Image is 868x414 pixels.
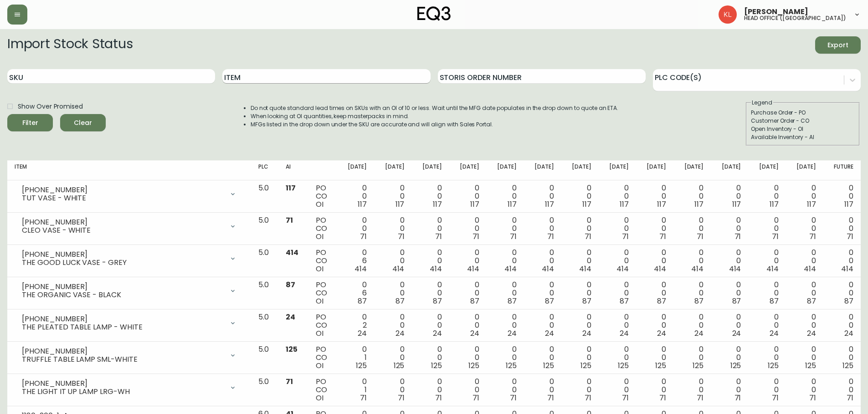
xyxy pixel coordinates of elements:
[531,281,554,305] div: 0 0
[636,160,673,180] th: [DATE]
[457,313,479,338] div: 0 0
[831,345,853,370] div: 0 0
[841,264,853,274] span: 414
[582,199,591,209] span: 117
[251,309,278,342] td: 5.0
[822,40,853,51] span: Export
[316,281,330,305] div: PO CO
[15,249,244,269] div: [PHONE_NUMBER]THE GOOD LUCK VASE - GREY
[524,160,561,180] th: [DATE]
[718,184,741,209] div: 0 0
[22,226,224,234] div: CLEO VASE - WHITE
[599,160,636,180] th: [DATE]
[580,360,591,371] span: 125
[381,216,404,241] div: 0 0
[531,313,554,338] div: 0 0
[344,216,367,241] div: 0 0
[748,160,786,180] th: [DATE]
[374,160,411,180] th: [DATE]
[494,184,517,209] div: 0 0
[844,328,853,339] span: 24
[718,249,741,273] div: 0 0
[22,347,224,355] div: [PHONE_NUMBER]
[419,281,442,305] div: 0 0
[395,199,405,209] span: 117
[354,264,367,274] span: 414
[582,328,591,339] span: 24
[22,379,224,388] div: [PHONE_NUMBER]
[431,360,442,371] span: 125
[22,355,224,364] div: TRUFFLE TABLE LAMP SML-WHITE
[718,281,741,305] div: 0 0
[831,216,853,241] div: 0 0
[468,360,479,371] span: 125
[643,249,666,273] div: 0 0
[694,199,704,209] span: 117
[316,199,324,209] span: OI
[847,393,853,403] span: 71
[831,184,853,209] div: 0 0
[22,388,224,396] div: THE LIGHT IT UP LAMP LRG-WH
[457,378,479,402] div: 0 0
[807,199,816,209] span: 117
[793,184,816,209] div: 0 0
[22,117,38,129] div: Filter
[435,231,442,242] span: 71
[542,264,554,274] span: 414
[18,102,83,111] span: Show Over Promised
[467,264,479,274] span: 414
[681,378,704,402] div: 0 0
[286,376,293,387] span: 71
[585,393,591,403] span: 71
[531,184,554,209] div: 0 0
[60,114,106,131] button: Clear
[734,231,741,242] span: 71
[643,216,666,241] div: 0 0
[643,345,666,370] div: 0 0
[504,264,517,274] span: 414
[751,133,855,141] div: Available Inventory - AI
[381,313,404,338] div: 0 0
[7,36,133,54] h2: Import Stock Status
[793,216,816,241] div: 0 0
[15,184,244,204] div: [PHONE_NUMBER]TUT VASE - WHITE
[430,264,442,274] span: 414
[831,249,853,273] div: 0 0
[807,328,816,339] span: 24
[531,249,554,273] div: 0 0
[606,249,629,273] div: 0 0
[755,378,778,402] div: 0 0
[433,328,442,339] span: 24
[569,184,591,209] div: 0 0
[755,249,778,273] div: 0 0
[344,184,367,209] div: 0 0
[847,231,853,242] span: 71
[286,247,298,258] span: 414
[15,281,244,301] div: [PHONE_NUMBER]THE ORGANIC VASE - BLACK
[381,249,404,273] div: 0 0
[543,360,554,371] span: 125
[718,313,741,338] div: 0 0
[655,360,666,371] span: 125
[381,281,404,305] div: 0 0
[398,393,405,403] span: 71
[15,378,244,398] div: [PHONE_NUMBER]THE LIGHT IT UP LAMP LRG-WH
[844,296,853,306] span: 87
[531,345,554,370] div: 0 0
[751,125,855,133] div: Open Inventory - OI
[344,345,367,370] div: 0 1
[344,281,367,305] div: 0 6
[730,360,741,371] span: 125
[316,249,330,273] div: PO CO
[457,281,479,305] div: 0 0
[681,184,704,209] div: 0 0
[286,183,296,193] span: 117
[487,160,524,180] th: [DATE]
[618,360,629,371] span: 125
[732,296,741,306] span: 87
[251,180,278,213] td: 5.0
[278,160,308,180] th: AI
[508,296,517,306] span: 87
[394,360,405,371] span: 125
[681,313,704,338] div: 0 0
